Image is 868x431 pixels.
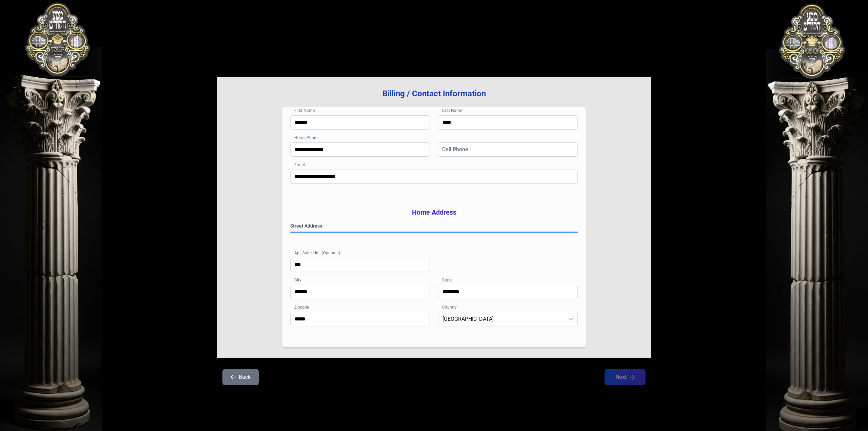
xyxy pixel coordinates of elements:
h3: Billing / Contact Information [228,88,640,99]
label: Street Address [290,222,578,229]
span: United States [438,312,564,326]
div: dropdown trigger [564,312,577,326]
h3: Home Address [290,208,578,217]
button: Back [222,369,259,385]
button: Next [605,369,646,385]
